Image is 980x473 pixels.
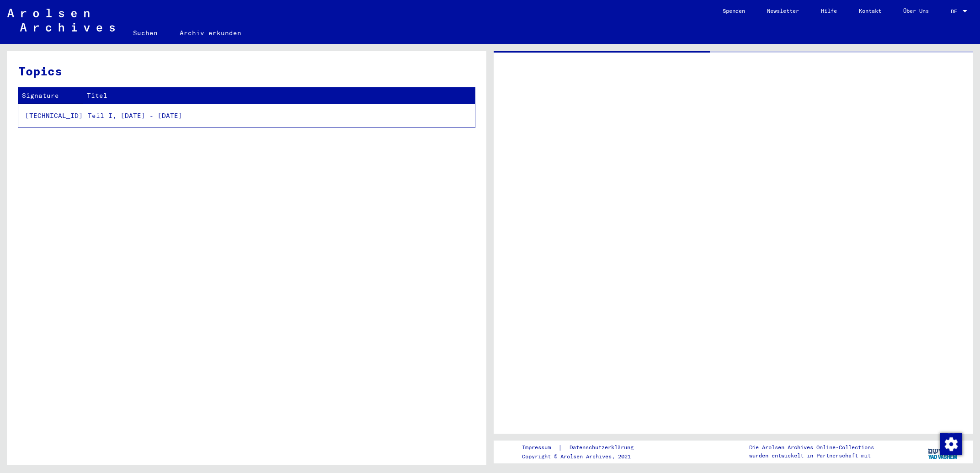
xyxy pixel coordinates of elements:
p: Die Arolsen Archives Online-Collections [749,443,874,452]
a: Suchen [122,22,169,44]
div: Zustimmung ändern [940,433,962,455]
a: Impressum [522,443,558,452]
td: Teil I, [DATE] - [DATE] [83,104,475,128]
p: Copyright © Arolsen Archives, 2021 [522,452,644,461]
img: Zustimmung ändern [940,433,962,455]
th: Signature [18,88,83,104]
span: DE [951,8,961,15]
h3: Topics [18,62,474,80]
p: wurden entwickelt in Partnerschaft mit [749,452,874,460]
a: Datenschutzerklärung [562,443,644,452]
img: Arolsen_neg.svg [7,9,115,32]
td: [TECHNICAL_ID] [18,104,83,128]
img: yv_logo.png [926,440,960,463]
a: Archiv erkunden [169,22,252,44]
div: | [522,443,644,452]
th: Titel [83,88,475,104]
